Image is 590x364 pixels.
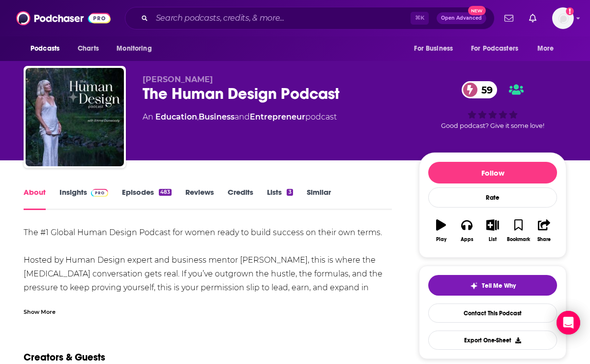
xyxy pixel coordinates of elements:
input: Search podcasts, credits, & more... [152,10,411,26]
button: Follow [428,162,557,183]
span: 59 [472,81,498,98]
div: 483 [159,189,172,196]
span: For Business [414,42,453,56]
div: Search podcasts, credits, & more... [125,7,495,30]
div: Open Intercom Messenger [557,311,580,334]
a: Episodes483 [122,187,172,210]
span: [PERSON_NAME] [143,75,213,84]
span: , [197,112,199,121]
button: tell me why sparkleTell Me Why [428,275,557,296]
button: open menu [24,39,72,58]
button: Export One-Sheet [428,331,557,350]
img: tell me why sparkle [470,282,478,290]
div: Rate [428,187,557,208]
span: New [468,6,486,15]
span: ⌘ K [411,12,429,25]
img: The Human Design Podcast [26,68,124,166]
span: For Podcasters [471,42,518,56]
img: Podchaser Pro [91,189,108,197]
a: Lists3 [267,187,293,210]
a: Show notifications dropdown [525,10,540,27]
svg: Add a profile image [566,7,574,15]
button: open menu [407,39,465,58]
button: Show profile menu [552,7,574,29]
a: Contact This Podcast [428,303,557,323]
a: 59 [462,81,498,98]
button: Apps [454,213,479,248]
span: Monitoring [117,42,151,56]
button: Bookmark [505,213,531,248]
div: Bookmark [507,237,530,243]
button: Play [428,213,454,248]
a: About [24,187,46,210]
span: More [537,42,554,56]
div: 59Good podcast? Give it some love! [419,75,566,136]
div: An podcast [143,111,337,123]
a: Similar [307,187,331,210]
span: Logged in as sarahhallprinc [552,7,574,29]
a: Charts [71,39,105,58]
button: open menu [531,39,566,58]
div: Share [537,237,551,243]
span: Tell Me Why [482,282,516,290]
a: InsightsPodchaser Pro [59,187,108,210]
span: Podcasts [30,42,59,56]
a: Business [199,112,235,121]
a: Reviews [185,187,214,210]
div: List [489,237,497,243]
div: Play [436,237,446,243]
span: Charts [78,42,99,56]
h2: Creators & Guests [24,351,105,364]
button: open menu [465,39,532,58]
a: Entrepreneur [250,112,305,121]
span: Open Advanced [441,16,482,21]
a: Education [155,112,197,121]
a: Show notifications dropdown [501,10,517,27]
img: Podchaser - Follow, Share and Rate Podcasts [16,9,111,28]
img: User Profile [552,7,574,29]
span: and [235,112,250,121]
button: List [480,213,505,248]
button: open menu [110,39,164,58]
span: Good podcast? Give it some love! [441,122,544,129]
div: 3 [287,189,293,196]
button: Open AdvancedNew [437,12,486,24]
div: Apps [461,237,473,243]
button: Share [531,213,557,248]
a: Credits [228,187,253,210]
